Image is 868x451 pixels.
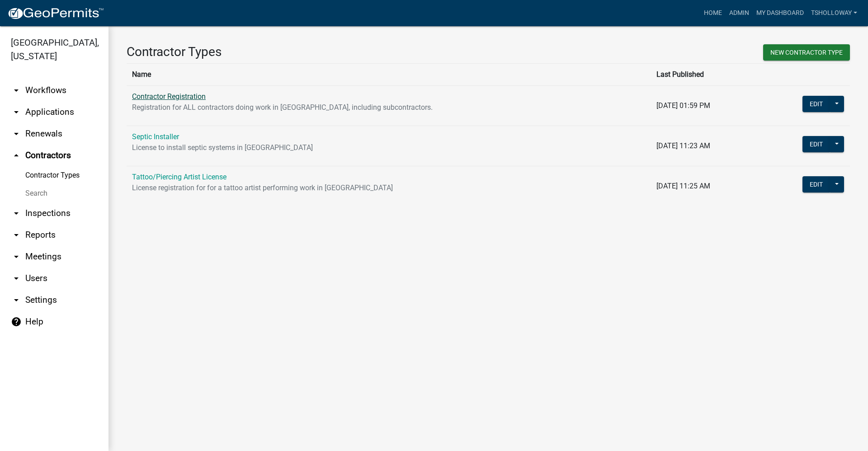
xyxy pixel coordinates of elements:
a: Admin [726,5,753,22]
i: arrow_drop_down [11,230,22,240]
th: Name [127,63,651,85]
a: tsholloway [807,5,861,22]
i: help [11,316,22,327]
span: [DATE] 11:23 AM [656,141,710,150]
p: License registration for for a tattoo artist performing work in [GEOGRAPHIC_DATA] [132,183,646,193]
i: arrow_drop_down [11,107,22,117]
span: [DATE] 11:25 AM [656,182,710,190]
th: Last Published [651,63,760,85]
button: New Contractor Type [763,44,850,61]
a: Septic Installer [132,132,179,141]
a: Home [700,5,726,22]
i: arrow_drop_down [11,295,22,305]
p: License to install septic systems in [GEOGRAPHIC_DATA] [132,142,646,153]
button: Edit [802,96,830,112]
p: Registration for ALL contractors doing work in [GEOGRAPHIC_DATA], including subcontractors. [132,102,646,113]
h3: Contractor Types [127,44,481,60]
i: arrow_drop_down [11,85,22,96]
span: [DATE] 01:59 PM [656,101,710,110]
button: Edit [802,136,830,152]
i: arrow_drop_up [11,150,22,161]
i: arrow_drop_down [11,273,22,284]
button: Edit [802,176,830,193]
a: Tattoo/Piercing Artist License [132,173,226,181]
i: arrow_drop_down [11,251,22,262]
i: arrow_drop_down [11,208,22,219]
a: My Dashboard [753,5,807,22]
a: Contractor Registration [132,92,206,101]
i: arrow_drop_down [11,128,22,139]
